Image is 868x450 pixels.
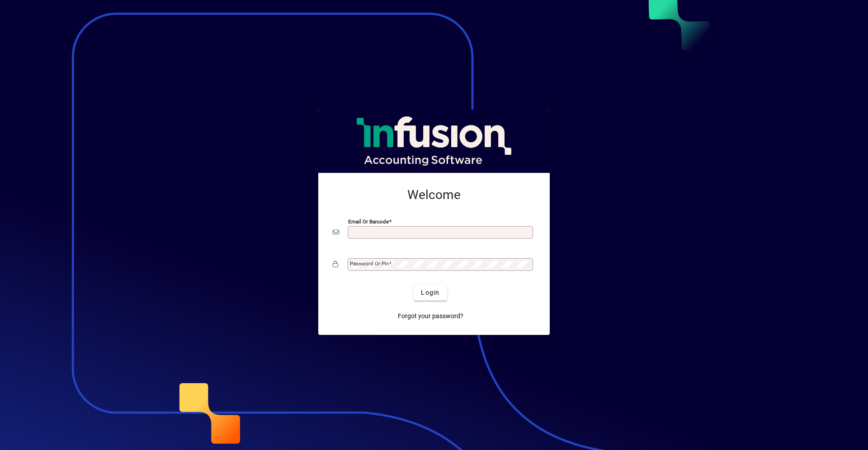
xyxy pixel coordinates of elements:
[394,308,467,324] a: Forgot your password?
[421,288,439,297] span: Login
[414,284,447,301] button: Login
[348,218,389,225] mat-label: Email or Barcode
[350,260,389,267] mat-label: Password or Pin
[398,311,463,321] span: Forgot your password?
[333,187,535,203] h2: Welcome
